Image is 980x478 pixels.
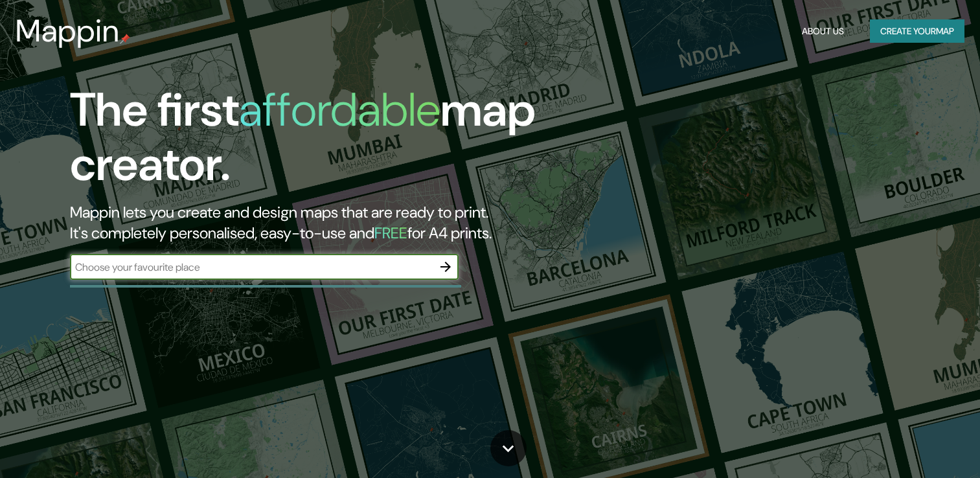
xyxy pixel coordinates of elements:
button: About Us [797,19,849,43]
input: Choose your favourite place [70,260,433,275]
h3: Mappin [16,13,120,49]
h1: affordable [239,80,440,140]
h1: The first map creator. [70,83,560,202]
h2: Mappin lets you create and design maps that are ready to print. It's completely personalised, eas... [70,202,560,244]
button: Create yourmap [870,19,964,43]
img: mappin-pin [120,34,130,44]
h5: FREE [374,223,407,243]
